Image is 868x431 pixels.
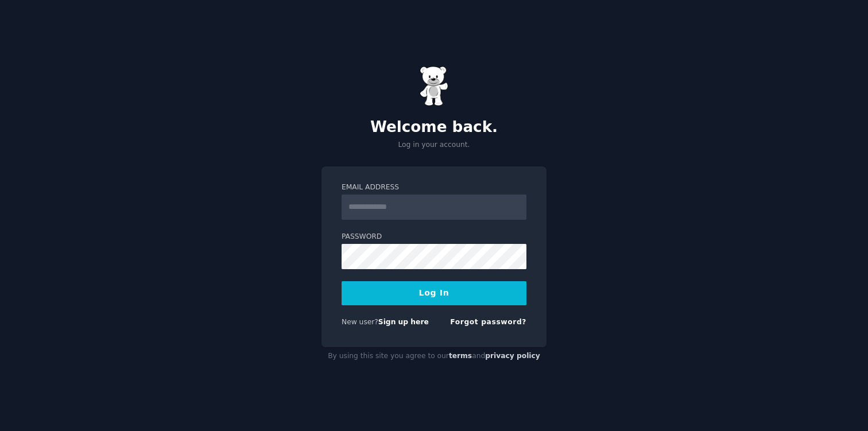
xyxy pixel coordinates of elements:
[449,352,472,360] a: terms
[485,352,540,360] a: privacy policy
[321,140,547,150] p: Log in your account.
[342,183,526,193] label: Email Address
[450,318,526,326] a: Forgot password?
[342,281,526,305] button: Log In
[342,232,526,242] label: Password
[420,66,448,106] img: Gummy Bear
[321,347,547,366] div: By using this site you agree to our and
[342,318,378,326] span: New user?
[378,318,429,326] a: Sign up here
[321,118,547,137] h2: Welcome back.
